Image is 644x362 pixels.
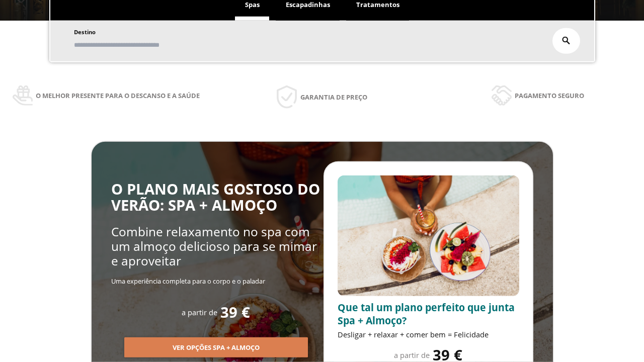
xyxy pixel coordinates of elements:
span: Combine relaxamento no spa com um almoço delicioso para se mimar e aproveitar [111,223,317,269]
span: Desligar + relaxar + comer bem = Felicidade [338,329,489,339]
span: a partir de [182,307,217,317]
span: Uma experiência completa para o corpo e o paladar [111,277,265,286]
span: Destino [74,28,96,36]
span: Garantia de preço [300,92,367,103]
span: 39 € [220,304,250,321]
button: Ver opções Spa + Almoço [124,337,308,357]
span: O PLANO MAIS GOSTOSO DO VERÃO: SPA + ALMOÇO [111,179,320,216]
a: Ver opções Spa + Almoço [124,343,308,352]
span: Ver opções Spa + Almoço [173,343,260,353]
span: a partir de [394,350,430,360]
span: Que tal um plano perfeito que junta Spa + Almoço? [338,301,515,327]
span: Pagamento seguro [515,90,584,101]
span: O melhor presente para o descanso e a saúde [36,90,200,101]
img: promo-sprunch.ElVl7oUD.webp [338,175,519,297]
